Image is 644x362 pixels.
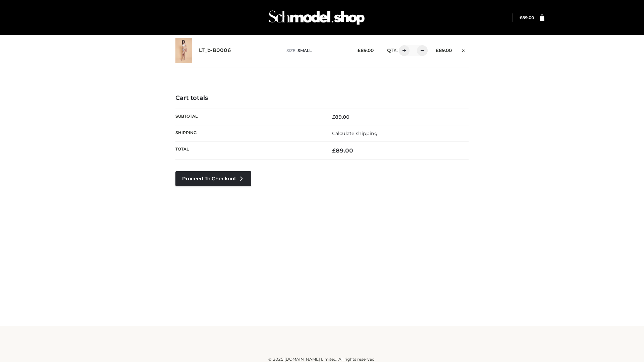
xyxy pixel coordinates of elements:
div: QTY: [380,45,425,56]
span: SMALL [298,48,312,53]
a: Calculate shipping [332,130,378,136]
th: Shipping [175,125,322,141]
img: Schmodel Admin 964 [266,4,367,31]
a: Remove this item [459,45,469,54]
p: size : [286,48,347,54]
th: Total [175,142,322,160]
span: £ [332,114,335,120]
span: £ [520,15,522,20]
bdi: 89.00 [436,48,452,53]
bdi: 89.00 [332,147,353,154]
span: £ [358,48,361,53]
bdi: 89.00 [332,114,350,120]
a: £89.00 [520,15,534,20]
a: LT_b-B0006 [199,47,231,54]
span: £ [436,48,439,53]
span: £ [332,147,336,154]
bdi: 89.00 [358,48,374,53]
th: Subtotal [175,109,322,125]
h4: Cart totals [175,95,469,102]
a: Proceed to Checkout [175,171,251,186]
bdi: 89.00 [520,15,534,20]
